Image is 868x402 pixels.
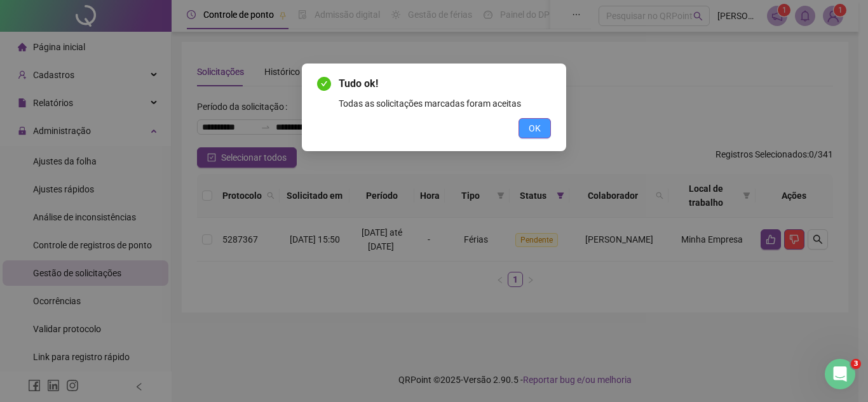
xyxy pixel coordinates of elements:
span: check-circle [317,77,331,91]
iframe: Intercom live chat [825,359,855,389]
div: Todas as solicitações marcadas foram aceitas [339,97,551,111]
span: 3 [851,359,861,369]
span: OK [529,121,541,135]
button: OK [519,118,551,138]
span: Tudo ok! [339,76,551,91]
